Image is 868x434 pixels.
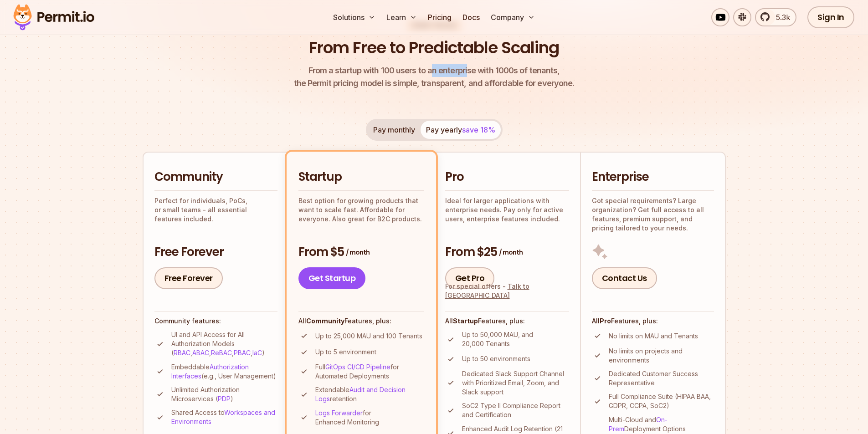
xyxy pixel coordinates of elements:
[315,347,376,357] p: Up to 5 environment
[609,392,714,410] p: Full Compliance Suite (HIPAA BAA, GDPR, CCPA, SoC2)
[609,415,714,434] p: Multi-Cloud and Deployment Options
[154,196,277,224] p: Perfect for individuals, PoCs, or small teams - all essential features included.
[770,12,790,23] span: 5.3k
[462,369,569,397] p: Dedicated Slack Support Channel with Prioritized Email, Zoom, and Slack support
[315,409,363,417] a: Logs Forwarder
[445,169,569,185] h2: Pro
[192,349,209,357] a: ABAC
[218,395,231,403] a: PDP
[609,347,714,365] p: No limits on projects and environments
[315,385,424,403] p: Extendable retention
[294,64,575,77] span: From a startup with 100 users to an enterprise with 1000s of tenants,
[315,363,424,381] p: Full for Automated Deployments
[592,267,657,289] a: Contact Us
[298,196,424,224] p: Best option for growing products that want to scale fast. Affordable for everyone. Also great for...
[609,416,668,433] a: On-Prem
[315,408,424,427] p: for Enhanced Monitoring
[171,363,277,381] p: Embeddable (e.g., User Management)
[453,317,478,325] strong: Startup
[346,248,370,257] span: / month
[424,8,455,26] a: Pricing
[306,317,344,325] strong: Community
[171,363,249,380] a: Authorization Interfaces
[154,267,223,289] a: Free Forever
[174,349,190,357] a: RBAC
[298,267,366,289] a: Get Startup
[171,408,277,426] p: Shared Access to
[609,332,698,341] p: No limits on MAU and Tenants
[459,8,483,26] a: Docs
[298,317,424,326] h4: All Features, plus:
[499,248,523,257] span: / month
[462,354,530,363] p: Up to 50 environments
[383,8,421,26] button: Learn
[9,2,98,33] img: Permit logo
[445,317,569,326] h4: All Features, plus:
[462,401,569,419] p: SoC2 Type II Compliance Report and Certification
[368,121,421,139] button: Pay monthly
[755,8,796,26] a: 5.3k
[294,64,575,90] p: the Permit pricing model is simple, transparent, and affordable for everyone.
[154,244,277,260] h3: Free Forever
[445,244,569,260] h3: From $25
[315,386,406,403] a: Audit and Decision Logs
[315,332,422,341] p: Up to 25,000 MAU and 100 Tenants
[309,36,559,59] h1: From Free to Predictable Scaling
[211,349,232,357] a: ReBAC
[298,169,424,185] h2: Startup
[329,8,379,26] button: Solutions
[154,169,277,185] h2: Community
[600,317,611,325] strong: Pro
[154,317,277,326] h4: Community features:
[807,6,854,28] a: Sign In
[609,369,714,388] p: Dedicated Customer Success Representative
[445,196,569,224] p: Ideal for larger applications with enterprise needs. Pay only for active users, enterprise featur...
[325,363,390,371] a: GitOps CI/CD Pipeline
[487,8,539,26] button: Company
[171,330,277,357] p: UI and API Access for All Authorization Models ( , , , , )
[234,349,251,357] a: PBAC
[462,330,569,348] p: Up to 50,000 MAU, and 20,000 Tenants
[445,282,569,300] div: For special offers -
[252,349,262,357] a: IaC
[298,244,424,260] h3: From $5
[445,267,495,289] a: Get Pro
[592,317,714,326] h4: All Features, plus:
[592,196,714,233] p: Got special requirements? Large organization? Get full access to all features, premium support, a...
[592,169,714,185] h2: Enterprise
[171,385,277,403] p: Unlimited Authorization Microservices ( )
